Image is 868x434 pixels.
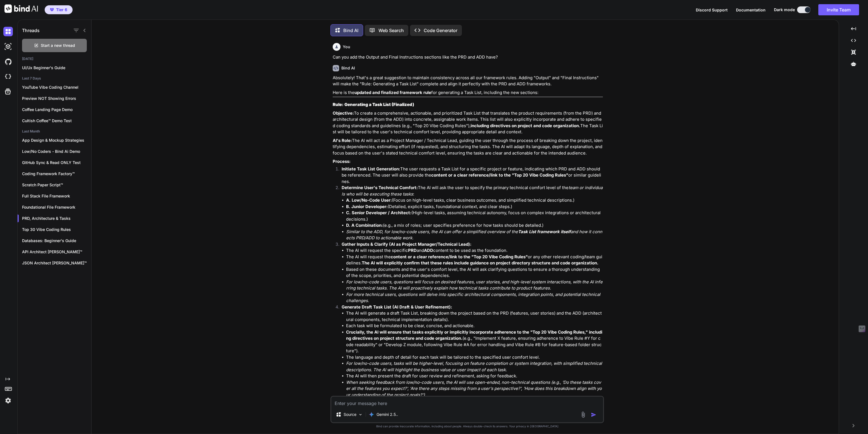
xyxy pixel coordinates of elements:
li: The language and depth of detail for each task will be tailored to the specified user comfort level. [346,354,603,361]
button: Invite Team [818,4,859,15]
strong: including directives on project and code organization. [471,123,580,128]
em: When seeking feedback from low/no-code users, the AI will use open-ended, non-technical questions... [346,380,602,397]
img: icon [591,412,596,418]
p: Low/No Coders - Bind Ai Demo [22,149,91,154]
strong: A. Low/No-Code User: [346,197,392,203]
p: Can you add the Output and Final Instructions sections like the PRD and ADD have? [333,54,603,61]
img: cloudideIcon [3,72,13,81]
img: darkAi-studio [3,42,13,51]
img: Gemini 2.5 flash [369,412,374,417]
p: Bind AI [343,27,358,34]
em: For low/no-code users, tasks will be higher-level, focusing on feature completion or system integ... [346,361,602,372]
p: Web Search [378,27,404,34]
h2: [DATE] [18,57,91,61]
li: The AI will ask the user to specify the primary technical comfort level of the : [337,185,603,241]
p: API Architect [PERSON_NAME]™ [22,249,91,255]
p: Bind can provide inaccurate information, including about people. Always double-check its answers.... [330,424,604,428]
p: Cultish Coffee™ Demo Test [22,118,91,124]
p: Top 30 Vibe Coding Rules [22,227,91,232]
li: The user requests a Task List for a specific project or feature, indicating which PRD and ADD sho... [337,166,603,185]
strong: updated and finalized framework rule [354,90,431,95]
strong: B. Junior Developer: [346,204,388,209]
p: Foundational File Framework [22,204,91,210]
h2: Last Month [18,129,91,134]
strong: Crucially, the AI will ensure that tasks explicitly or implicitly incorporate adherence to the "T... [346,329,602,341]
span: Discord Support [696,8,728,12]
li: (e.g., "Implement X feature, ensuring adherence to Vibe Rule #Y for code readability" or "Develop... [346,329,603,354]
p: Source [344,412,356,417]
h2: Last 7 Days [18,76,91,81]
strong: Determine User's Technical Comfort: [342,185,418,190]
li: (Detailed, explicit tasks, foundational context, and clear steps.) [346,204,603,210]
span: Documentation [736,8,766,12]
strong: content or a clear reference/link to the "Top 20 Vibe Coding Rules" [431,172,568,178]
li: The AI will request the or any other relevant coding/team guidelines. [346,254,603,266]
img: attachment [580,411,586,418]
p: GitHub Sync & Read ONLY Test [22,160,91,165]
strong: The AI will explicitly confirm that these rules include guidance on project directory structure a... [362,260,598,266]
img: premium [50,8,54,11]
em: team or individuals who will be executing these tasks [342,185,603,197]
h6: You [343,44,350,50]
strong: D. A Combination: [346,223,383,228]
li: (High-level tasks, assuming technical autonomy, focus on complex integrations or architectural de... [346,210,603,222]
li: (Focus on high-level tasks, clear business outcomes, and simplified technical descriptions.) [346,197,603,204]
li: (e.g., a mix of roles; user specifies preference for how tasks should be detailed.) [346,222,603,229]
p: Ui/Ux Beginner's Guide [22,65,91,71]
img: darkChat [3,27,13,36]
em: For more technical users, questions will delve into specific architectural components, integratio... [346,292,600,303]
strong: AI's Role: [333,138,352,143]
button: Documentation [736,7,766,13]
span: Dark mode [774,7,795,13]
strong: Gather Inputs & Clarify (AI as Project Manager/Technical Lead): [342,242,471,247]
button: Discord Support [696,7,728,13]
p: The AI will act as a Project Manager / Technical Lead, guiding the user through the process of br... [333,138,603,156]
strong: Initiate Task List Generation: [342,166,400,172]
img: settings [3,396,13,405]
li: The AI will generate a draft Task List, breaking down the project based on the PRD (features, use... [346,310,603,323]
strong: Process: [333,159,351,164]
strong: ADD [424,248,433,253]
h6: Bind AI [341,65,355,71]
li: The AI will request the specific and content to be used as the foundation. [346,247,603,254]
span: Start a new thread [41,43,75,48]
li: The AI will then present the draft for user review and refinement, asking for feedback. [346,373,603,379]
p: Absolutely! That's a great suggestion to maintain consistency across all our framework rules. Add... [333,75,603,87]
p: Preview NOT Showing Errors [22,96,91,101]
p: Coding Framework Factory™ [22,171,91,177]
p: YouTube Vibe Coding Channel [22,85,91,90]
p: PRD, Architecture & Tasks [22,216,91,221]
p: Code Generator [424,27,457,34]
p: Full Stack File Framework [22,193,91,199]
strong: PRD [408,248,417,253]
p: To create a comprehensive, actionable, and prioritized Task List that translates the product requ... [333,110,603,135]
p: Coffee Landing Page Demo [22,107,91,112]
strong: Objective: [333,110,354,116]
p: Here is the for generating a Task List, including the new sections: [333,90,603,96]
p: JSON Architect [PERSON_NAME]™ [22,260,91,266]
span: Tier 6 [56,7,67,13]
li: Based on these documents and the user's comfort level, the AI will ask clarifying questions to en... [346,266,603,279]
img: githubDark [3,57,13,66]
em: Similar to the ADD, for low/no-code users, the AI can offer a simplified overview of the and how ... [346,229,602,241]
strong: Generate Draft Task List (AI Draft & User Refinement): [342,304,452,310]
p: Databases: Beginner's Guide [22,238,91,243]
li: Each task will be formulated to be clear, concise, and actionable. [346,323,603,329]
em: For low/no-code users, questions will focus on desired features, user stories, and high-level sys... [346,279,603,291]
p: Scratch Paper Script™ [22,182,91,188]
h1: Threads [22,27,40,34]
strong: Task List framework itself [518,229,571,234]
strong: Rule: Generating a Task List (Finalized) [333,102,414,107]
strong: C. Senior Developer / Architect: [346,210,411,215]
button: premiumTier 6 [45,5,73,14]
img: Bind AI [4,4,38,13]
strong: content or a clear reference/link to the "Top 20 Vibe Coding Rules" [391,254,528,259]
p: App Design & Mockup Strategies [22,138,91,143]
img: Pick Models [358,412,363,417]
p: Gemini 2.5.. [377,412,398,417]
